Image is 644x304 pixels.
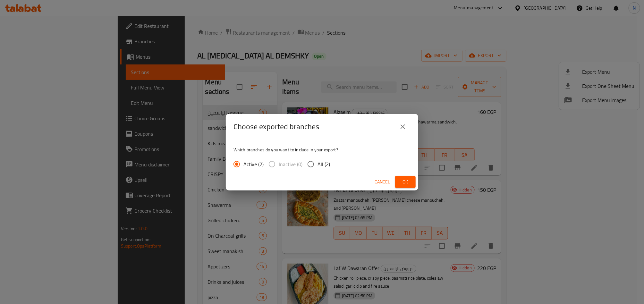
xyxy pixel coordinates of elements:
[375,178,390,186] span: Cancel
[395,119,411,134] button: close
[372,176,393,188] button: Cancel
[233,147,411,153] p: Which branches do you want to include in your export?
[318,160,330,168] span: All (2)
[233,122,319,132] h2: Choose exported branches
[400,178,411,186] span: Ok
[279,160,302,168] span: Inactive (0)
[243,160,264,168] span: Active (2)
[395,176,416,188] button: Ok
